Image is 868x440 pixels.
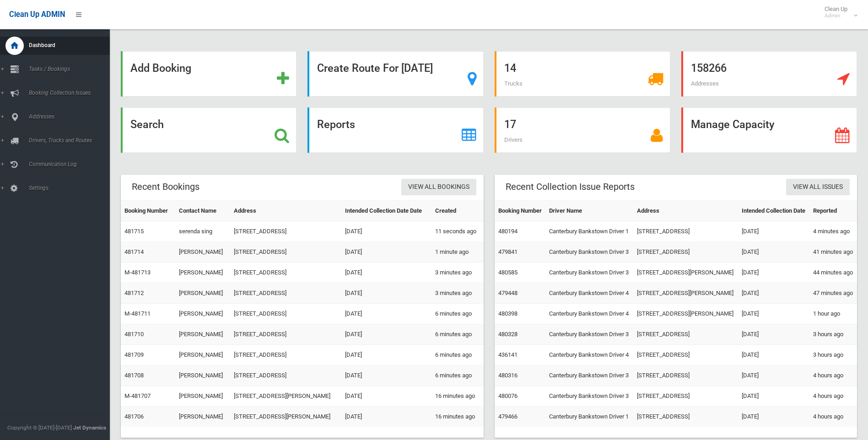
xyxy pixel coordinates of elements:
[809,304,857,324] td: 1 hour ago
[431,365,484,386] td: 6 minutes ago
[504,62,516,75] strong: 14
[431,221,484,242] td: 11 seconds ago
[809,407,857,427] td: 4 hours ago
[7,424,72,431] span: Copyright © [DATE]-[DATE]
[230,407,341,427] td: [STREET_ADDRESS][PERSON_NAME]
[809,263,857,283] td: 44 minutes ago
[820,5,857,19] span: Clean Up
[633,242,738,263] td: [STREET_ADDRESS]
[230,242,341,263] td: [STREET_ADDRESS]
[124,248,144,255] a: 481714
[738,324,809,345] td: [DATE]
[130,118,164,131] strong: Search
[307,51,483,97] a: Create Route For [DATE]
[230,304,341,324] td: [STREET_ADDRESS]
[738,263,809,283] td: [DATE]
[809,386,857,407] td: 4 hours ago
[691,118,774,131] strong: Manage Capacity
[809,242,857,263] td: 41 minutes ago
[341,304,431,324] td: [DATE]
[124,372,144,379] a: 481708
[504,118,516,131] strong: 17
[175,283,230,304] td: [PERSON_NAME]
[825,12,847,19] small: Admin
[341,386,431,407] td: [DATE]
[341,407,431,427] td: [DATE]
[124,351,144,358] a: 481709
[545,386,633,407] td: Canterbury Bankstown Driver 3
[738,242,809,263] td: [DATE]
[175,221,230,242] td: serenda sing
[175,407,230,427] td: [PERSON_NAME]
[681,107,857,153] a: Manage Capacity
[545,345,633,365] td: Canterbury Bankstown Driver 4
[498,372,518,379] a: 480316
[681,51,857,97] a: 158266 Addresses
[633,365,738,386] td: [STREET_ADDRESS]
[738,407,809,427] td: [DATE]
[341,263,431,283] td: [DATE]
[26,113,117,120] span: Addresses
[9,10,65,19] span: Clean Up ADMIN
[230,324,341,345] td: [STREET_ADDRESS]
[121,178,210,196] header: Recent Bookings
[809,365,857,386] td: 4 hours ago
[504,80,523,87] span: Trucks
[175,386,230,407] td: [PERSON_NAME]
[121,51,297,97] a: Add Booking
[230,221,341,242] td: [STREET_ADDRESS]
[26,137,117,144] span: Drivers, Trucks and Routes
[633,221,738,242] td: [STREET_ADDRESS]
[498,228,518,235] a: 480194
[317,62,433,75] strong: Create Route For [DATE]
[26,185,117,191] span: Settings
[495,178,646,196] header: Recent Collection Issue Reports
[431,201,484,221] th: Created
[431,345,484,365] td: 6 minutes ago
[738,304,809,324] td: [DATE]
[307,107,483,153] a: Reports
[124,228,144,235] a: 481715
[26,66,117,72] span: Tasks / Bookings
[175,201,230,221] th: Contact Name
[130,62,191,75] strong: Add Booking
[738,365,809,386] td: [DATE]
[633,345,738,365] td: [STREET_ADDRESS]
[809,345,857,365] td: 3 hours ago
[545,407,633,427] td: Canterbury Bankstown Driver 1
[633,201,738,221] th: Address
[124,269,151,276] a: M-481713
[498,290,518,296] a: 479448
[230,283,341,304] td: [STREET_ADDRESS]
[124,331,144,338] a: 481710
[738,221,809,242] td: [DATE]
[498,248,518,255] a: 479841
[341,365,431,386] td: [DATE]
[738,201,809,221] th: Intended Collection Date
[691,62,727,75] strong: 158266
[545,365,633,386] td: Canterbury Bankstown Driver 3
[633,407,738,427] td: [STREET_ADDRESS]
[498,392,518,399] a: 480076
[809,283,857,304] td: 47 minutes ago
[73,424,106,431] strong: Jet Dynamics
[341,221,431,242] td: [DATE]
[633,324,738,345] td: [STREET_ADDRESS]
[124,290,144,296] a: 481712
[341,242,431,263] td: [DATE]
[175,242,230,263] td: [PERSON_NAME]
[26,90,117,96] span: Booking Collection Issues
[431,324,484,345] td: 6 minutes ago
[431,386,484,407] td: 16 minutes ago
[341,345,431,365] td: [DATE]
[230,263,341,283] td: [STREET_ADDRESS]
[545,242,633,263] td: Canterbury Bankstown Driver 3
[738,345,809,365] td: [DATE]
[633,386,738,407] td: [STREET_ADDRESS]
[495,107,670,153] a: 17 Drivers
[431,242,484,263] td: 1 minute ago
[545,221,633,242] td: Canterbury Bankstown Driver 1
[498,351,518,358] a: 436141
[431,407,484,427] td: 16 minutes ago
[175,304,230,324] td: [PERSON_NAME]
